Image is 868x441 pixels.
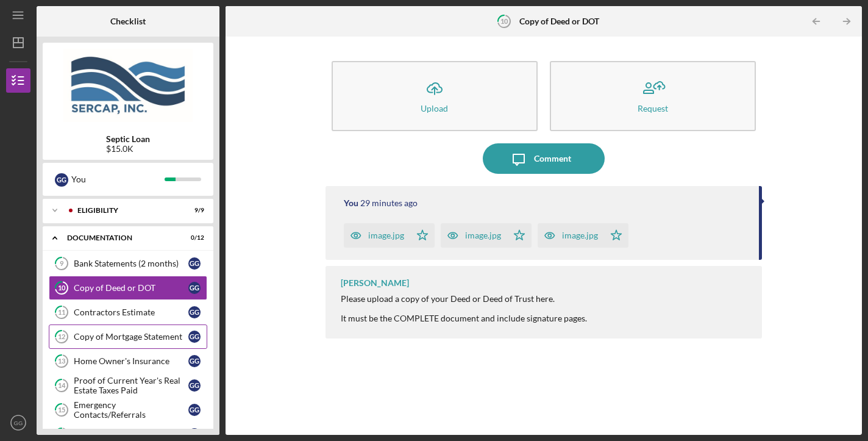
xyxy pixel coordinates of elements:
div: Documentation [67,234,174,242]
b: Checklist [110,16,146,26]
b: Septic Loan [106,134,150,144]
a: 14Proof of Current Year's Real Estate Taxes PaidGG [49,373,207,398]
div: $15.0K [106,144,150,154]
div: image.jpg [465,231,501,240]
div: image.jpg [562,231,598,240]
div: Contractors Estimate [74,307,188,317]
a: 9Bank Statements (2 months)GG [49,251,207,276]
button: image.jpg [441,223,532,248]
div: Emergency Contacts/Referrals [74,400,188,420]
div: You [344,198,358,208]
button: Upload [332,61,538,131]
div: Upload [421,104,448,113]
time: 2025-09-17 21:03 [360,198,418,208]
div: You [71,169,165,190]
tspan: 9 [60,260,64,268]
div: [PERSON_NAME] [341,278,409,288]
button: Comment [483,143,605,174]
tspan: 12 [58,333,65,341]
button: GG [6,411,30,435]
div: Comment [534,143,571,174]
b: Copy of Deed or DOT [519,16,599,26]
button: image.jpg [538,223,628,248]
div: Proof of Current Year's Real Estate Taxes Paid [74,376,188,395]
a: 10Copy of Deed or DOTGG [49,276,207,300]
div: Eligibility [77,207,174,214]
a: 12Copy of Mortgage StatementGG [49,324,207,349]
button: Request [550,61,756,131]
div: Copy of Deed or DOT [74,283,188,293]
div: G G [188,306,201,318]
tspan: 10 [58,284,66,292]
div: Request [638,104,668,113]
div: Copy of Mortgage Statement [74,332,188,342]
tspan: 15 [58,406,65,414]
a: 15Emergency Contacts/ReferralsGG [49,398,207,422]
div: G G [188,404,201,416]
div: Home Owner's Insurance [74,356,188,366]
tspan: 11 [58,309,65,317]
div: G G [55,173,68,187]
div: Please upload a copy of your Deed or Deed of Trust here. [341,294,587,304]
div: G G [188,379,201,392]
tspan: 10 [500,17,508,25]
div: 0 / 12 [182,234,204,242]
img: Product logo [43,49,213,122]
tspan: 13 [58,357,65,365]
div: G G [188,257,201,270]
button: image.jpg [344,223,435,248]
div: G G [188,331,201,343]
div: 9 / 9 [182,207,204,214]
div: G G [188,355,201,367]
text: GG [14,420,23,426]
div: G G [188,282,201,294]
a: 13Home Owner's InsuranceGG [49,349,207,373]
tspan: 14 [58,382,66,390]
div: G G [188,428,201,440]
div: Bank Statements (2 months) [74,259,188,268]
a: 11Contractors EstimateGG [49,300,207,324]
div: image.jpg [368,231,404,240]
div: It must be the COMPLETE document and include signature pages. [341,314,587,323]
